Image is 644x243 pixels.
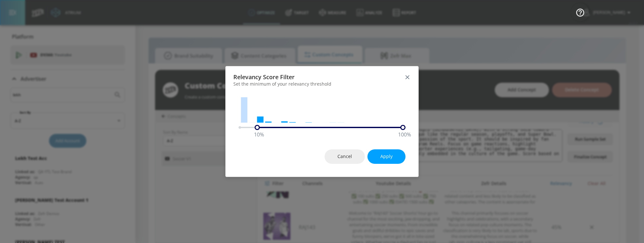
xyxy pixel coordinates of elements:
button: Cancel [325,149,365,164]
button: Apply [367,149,405,164]
div: 10 % [251,131,264,138]
div: 100 % [395,131,411,138]
div: Relevancy Score Filter [233,71,411,81]
div: Set the minimum of your relevancy threshold [233,81,411,87]
span: Cancel [337,153,352,161]
button: Open Resource Center [571,3,589,21]
span: Apply [380,153,393,161]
